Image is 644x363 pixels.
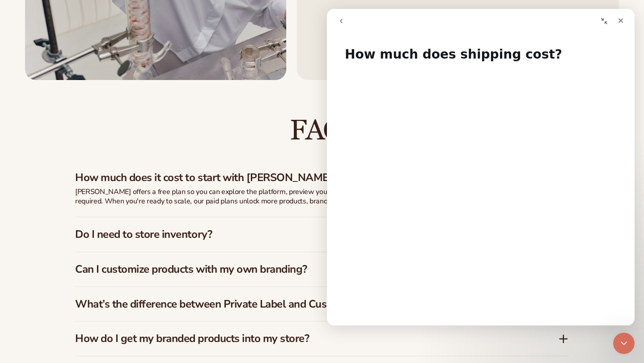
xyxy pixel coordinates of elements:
h3: Can I customize products with my own branding? [75,263,531,276]
p: [PERSON_NAME] offers a free plan so you can explore the platform, preview your brand on products,... [75,187,522,206]
h3: What’s the difference between Private Label and Custom Formulation? [75,298,531,311]
h3: Do I need to store inventory? [75,228,531,241]
iframe: Intercom live chat [327,9,635,325]
iframe: Intercom live chat [613,333,635,354]
h3: How do I get my branded products into my store? [75,332,531,345]
h2: FAQs [75,116,569,146]
h3: How much does it cost to start with [PERSON_NAME]? [75,171,531,184]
